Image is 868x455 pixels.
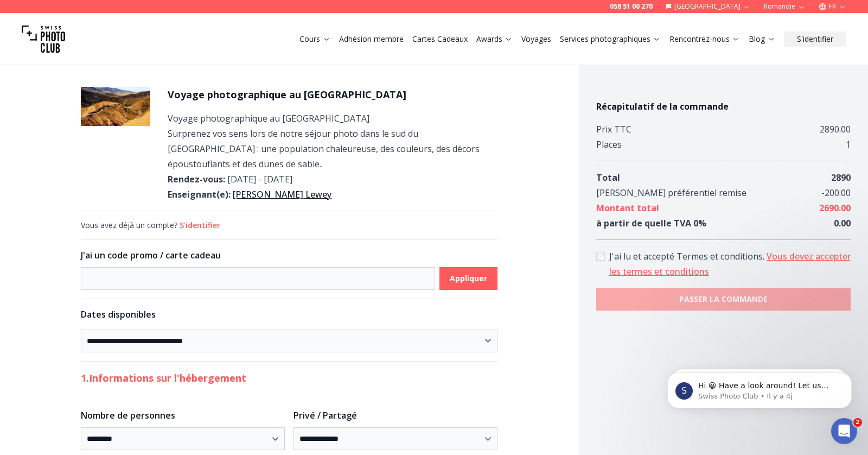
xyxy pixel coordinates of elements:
[450,273,487,284] b: Appliquer
[596,216,706,231] div: à partir de quelle TVA 0 %
[744,31,780,47] button: Blog
[749,34,775,45] a: Blog
[81,308,497,321] h3: Dates disponibles
[180,220,220,231] button: S'identifier
[665,31,744,47] button: Rencontrez-nous
[517,31,556,47] button: Voyages
[596,288,851,311] button: PASSER LA COMMANDE
[299,34,330,45] a: Cours
[596,100,851,113] h4: Récapitulatif de la commande
[596,137,622,152] div: Places
[339,34,404,45] a: Adhésion membre
[168,172,497,187] div: [DATE] - [DATE]
[521,34,551,45] a: Voyages
[609,250,767,262] span: J'ai lu et accepté Termes et conditions .
[609,250,851,277] a: Vous devez accepter les termes et conditions
[831,418,857,444] iframe: Intercom live chat
[81,220,497,231] div: Vous avez déjà un compte?
[335,31,408,47] button: Adhésion membre
[412,34,468,45] a: Cartes Cadeaux
[81,370,497,386] h2: 1. Informations sur l'hébergement
[22,17,65,61] img: Swiss photo club
[168,173,225,185] b: Rendez-vous :
[651,350,868,426] iframe: Intercom notifications message
[831,172,851,184] span: 2890
[168,126,497,202] div: Surprenez vos sens lors de notre séjour photo dans le sud du [GEOGRAPHIC_DATA] : une population c...
[784,31,846,47] button: S'identifier
[295,31,335,47] button: Cours
[610,2,653,11] a: 058 51 00 270
[472,31,517,47] button: Awards
[834,217,851,229] span: 0.00
[168,87,497,102] h1: Voyage photographique au [GEOGRAPHIC_DATA]
[81,409,285,422] h3: Nombre de personnes
[820,122,851,137] div: 2890.00
[168,111,497,126] div: Voyage photographique au [GEOGRAPHIC_DATA]
[168,188,231,200] b: Enseignant(e) :
[846,137,851,152] div: 1
[81,87,150,126] img: Voyage photographique au Maroc
[679,294,768,305] b: PASSER LA COMMANDE
[819,202,851,214] span: 2690.00
[408,31,472,47] button: Cartes Cadeaux
[293,409,497,422] h3: Privé / Partagé
[439,267,497,290] button: Appliquer
[596,170,620,185] div: Total
[556,31,665,47] button: Services photographiques
[596,252,605,261] input: Accept terms
[669,34,740,45] a: Rencontrez-nous
[81,249,497,262] h3: J'ai un code promo / carte cadeau
[821,185,851,200] div: - 200.00
[596,185,746,200] div: [PERSON_NAME] préférentiel remise
[853,418,862,427] span: 2
[596,122,631,137] div: Prix TTC
[233,188,331,200] a: [PERSON_NAME] Lewey
[476,34,513,45] a: Awards
[596,200,659,216] div: Montant total
[560,34,661,45] a: Services photographiques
